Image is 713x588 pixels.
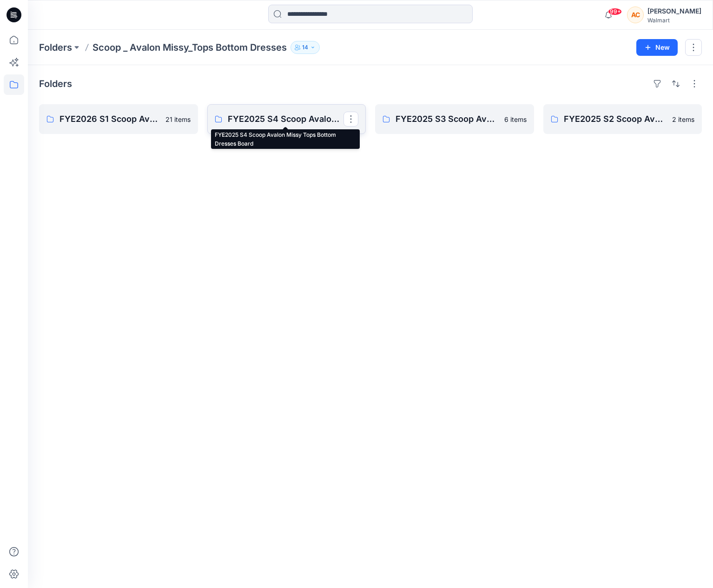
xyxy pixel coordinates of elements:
[228,113,344,126] p: FYE2025 S4 Scoop Avalon Missy Tops Bottom Dresses Board
[92,41,287,54] p: Scoop _ Avalon Missy_Tops Bottom Dresses
[39,41,72,54] a: Folders
[647,17,701,24] div: Walmart
[375,104,534,134] a: FYE2025 S3 Scoop Avalon Missy Tops Bottom Dresses Board6 items
[627,7,644,23] div: AC
[302,42,308,53] p: 14
[39,78,72,89] h4: Folders
[608,8,622,15] span: 99+
[647,6,701,17] div: [PERSON_NAME]
[543,104,702,134] a: FYE2025 S2 Scoop Avalon Missy Tops Bottom Dresses Board2 items
[672,114,694,124] p: 2 items
[165,114,191,124] p: 21 items
[59,113,160,126] p: FYE2026 S1 Scoop Avalon Missy Tops Bottom Dresses Board
[290,41,320,54] button: 14
[396,113,499,126] p: FYE2025 S3 Scoop Avalon Missy Tops Bottom Dresses Board
[504,114,527,124] p: 6 items
[636,39,678,56] button: New
[207,104,366,134] a: FYE2025 S4 Scoop Avalon Missy Tops Bottom Dresses Board
[564,113,667,126] p: FYE2025 S2 Scoop Avalon Missy Tops Bottom Dresses Board
[39,104,198,134] a: FYE2026 S1 Scoop Avalon Missy Tops Bottom Dresses Board21 items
